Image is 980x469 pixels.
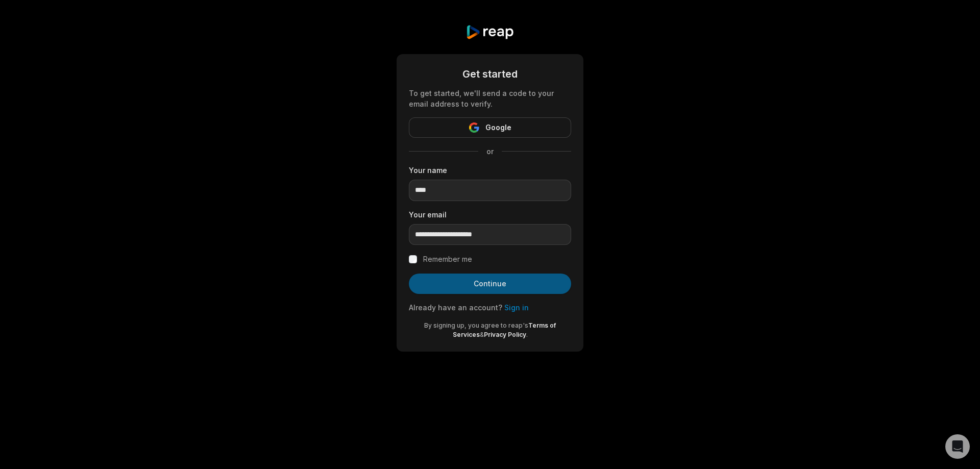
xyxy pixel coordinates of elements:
label: Your email [409,209,571,220]
div: Open Intercom Messenger [945,434,970,459]
label: Remember me [423,253,472,265]
img: reap [465,24,514,40]
button: Google [409,117,571,138]
span: or [478,146,502,157]
div: To get started, we'll send a code to your email address to verify. [409,88,571,109]
a: Privacy Policy [484,331,526,338]
div: Get started [409,66,571,82]
span: Already have an account? [409,303,502,312]
span: . [526,331,528,338]
a: Sign in [504,303,529,312]
label: Your name [409,165,571,176]
span: Google [485,121,511,134]
span: & [480,331,484,338]
span: By signing up, you agree to reap's [424,322,528,329]
button: Continue [409,274,571,294]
